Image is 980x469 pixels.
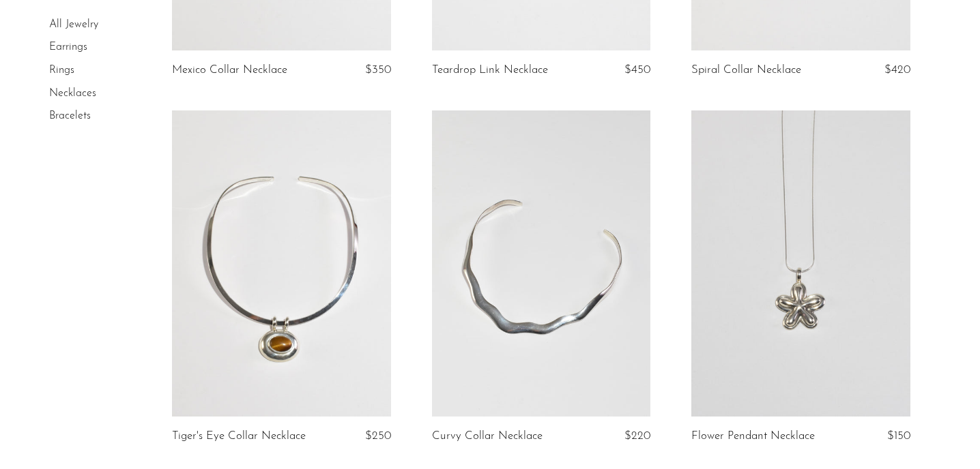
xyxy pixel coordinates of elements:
a: Spiral Collar Necklace [691,64,801,76]
a: Bracelets [49,110,91,121]
a: Curvy Collar Necklace [432,430,543,442]
span: $150 [887,430,910,442]
span: $220 [624,430,650,442]
a: Earrings [49,42,87,53]
a: Mexico Collar Necklace [172,64,287,76]
a: Teardrop Link Necklace [432,64,548,76]
a: Flower Pendant Necklace [691,430,815,442]
span: $350 [365,64,391,76]
a: Tiger's Eye Collar Necklace [172,430,306,442]
a: All Jewelry [49,19,98,30]
span: $420 [884,64,910,76]
span: $250 [365,430,391,442]
a: Rings [49,65,74,76]
a: Necklaces [49,88,96,99]
span: $450 [624,64,650,76]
